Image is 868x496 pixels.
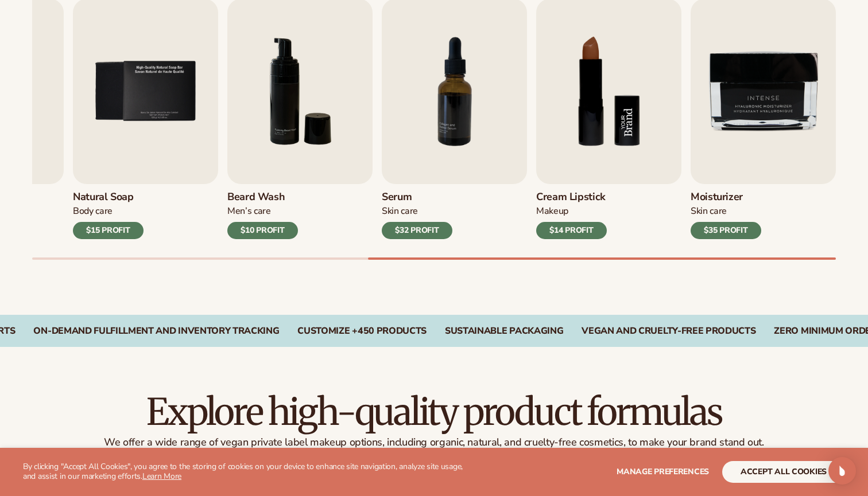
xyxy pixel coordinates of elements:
[691,205,761,217] div: Skin Care
[691,222,761,239] div: $35 PROFIT
[227,205,298,217] div: Men’s Care
[73,191,144,204] h3: Natural Soap
[23,462,471,482] p: By clicking "Accept All Cookies", you agree to the storing of cookies on your device to enhance s...
[536,191,607,204] h3: Cream Lipstick
[582,326,755,337] div: VEGAN AND CRUELTY-FREE PRODUCTS
[691,191,761,204] h3: Moisturizer
[73,222,144,239] div: $15 PROFIT
[722,461,845,483] button: accept all cookies
[73,205,144,217] div: Body Care
[828,457,856,485] div: Open Intercom Messenger
[32,393,836,431] h2: Explore high-quality product formulas
[617,461,709,483] button: Manage preferences
[142,471,181,482] a: Learn More
[445,326,563,337] div: SUSTAINABLE PACKAGING
[382,222,452,239] div: $32 PROFIT
[297,326,427,337] div: CUSTOMIZE +450 PRODUCTS
[617,466,709,477] span: Manage preferences
[536,222,607,239] div: $14 PROFIT
[227,191,298,204] h3: Beard Wash
[382,191,452,204] h3: Serum
[536,205,607,217] div: Makeup
[382,205,452,217] div: Skin Care
[227,222,298,239] div: $10 PROFIT
[33,326,279,337] div: On-Demand Fulfillment and Inventory Tracking
[32,436,836,449] p: We offer a wide range of vegan private label makeup options, including organic, natural, and crue...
